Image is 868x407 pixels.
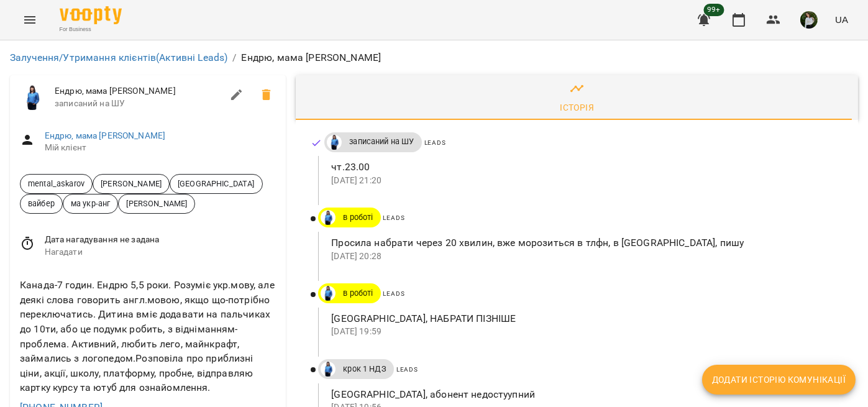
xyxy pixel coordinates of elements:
div: Історія [560,100,594,115]
li: / [232,50,236,65]
span: записаний на ШУ [342,136,421,147]
button: Додати історію комунікації [702,365,856,395]
p: чт.23.00 [331,160,838,175]
span: For Business [60,25,122,34]
a: Дащенко Аня [318,286,336,301]
p: Ендрю, мама [PERSON_NAME] [242,50,381,65]
span: [PERSON_NAME] [93,178,169,190]
div: Канада-7 годин. Ендрю 5,5 роки. Розуміє укр.мову, але деякі слова говорить англ.мовою, якщо що-по... [17,275,278,398]
p: [DATE] 19:59 [331,326,838,338]
a: Дащенко Аня [324,135,342,150]
img: Дащенко Аня [321,286,336,301]
span: Мій клієнт [45,142,276,154]
img: Дащенко Аня [321,210,336,225]
span: в роботі [336,288,380,299]
img: Voopty Logo [60,6,122,24]
p: [DATE] 20:28 [331,250,838,263]
p: [GEOGRAPHIC_DATA], НАБРАТИ ПІЗНІШЕ [331,311,838,326]
span: крок 1 НДЗ [336,364,393,375]
a: Залучення/Утримання клієнтів(Активні Leads) [10,52,227,63]
span: Дата нагадування не задана [45,234,276,246]
img: Дащенко Аня [20,85,45,110]
span: [GEOGRAPHIC_DATA] [170,178,262,190]
nav: breadcrumb [10,50,858,65]
img: 6b662c501955233907b073253d93c30f.jpg [800,11,818,29]
img: Дащенко Аня [327,135,342,150]
span: 99+ [704,4,724,16]
span: вайбер [21,198,62,209]
a: Дащенко Аня [318,210,336,225]
span: Leads [424,139,446,146]
span: Нагадати [45,246,276,258]
a: Дащенко Аня [318,362,336,377]
span: записаний на ШУ [55,98,222,110]
span: Leads [383,290,405,297]
p: Просила набрати через 20 хвилин, вже морозиться в тлфн, в [GEOGRAPHIC_DATA], пишу [331,236,838,250]
span: Leads [383,214,405,221]
span: Додати історію комунікації [712,372,846,387]
button: Menu [15,5,45,35]
span: mental_askarov [21,178,92,190]
p: [DATE] 21:20 [331,175,838,187]
span: ма укр-анг [63,198,117,209]
span: Ендрю, мама [PERSON_NAME] [55,85,222,98]
p: [GEOGRAPHIC_DATA], абонент недостуупний [331,387,838,402]
span: в роботі [336,212,380,223]
span: Leads [396,366,418,373]
span: [PERSON_NAME] [119,198,194,209]
a: Ендрю, мама [PERSON_NAME] [45,130,166,140]
img: Дащенко Аня [321,362,336,377]
span: UA [835,13,848,26]
button: UA [830,8,853,31]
